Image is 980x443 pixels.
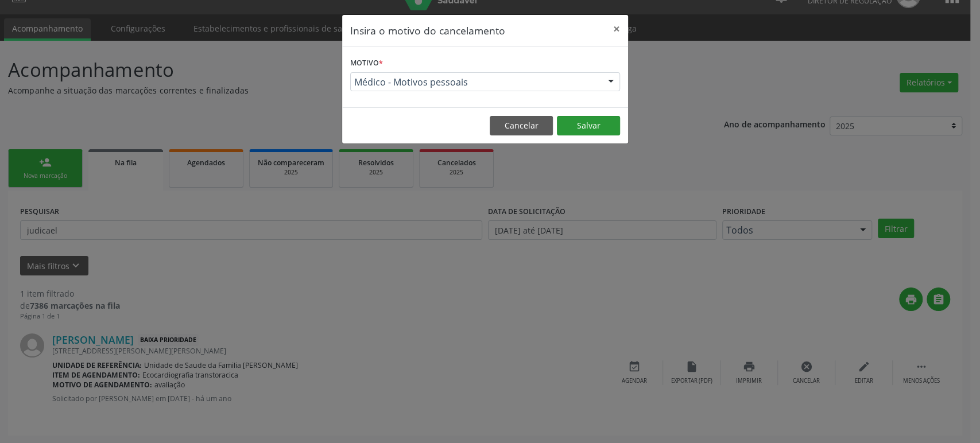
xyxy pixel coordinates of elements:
span: Médico - Motivos pessoais [354,76,596,88]
button: Close [605,15,628,43]
button: Salvar [557,116,620,135]
label: Motivo [350,55,383,72]
button: Cancelar [490,116,553,135]
h5: Insira o motivo do cancelamento [350,23,505,38]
